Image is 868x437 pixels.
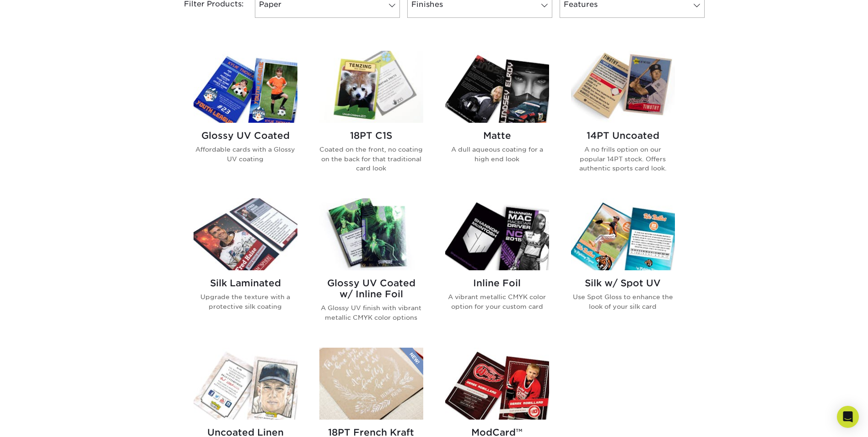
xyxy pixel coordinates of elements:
a: Silk Laminated Trading Cards Silk Laminated Upgrade the texture with a protective silk coating [194,198,297,337]
p: A Glossy UV finish with vibrant metallic CMYK color options [319,303,423,322]
h2: Silk w/ Spot UV [571,278,675,289]
img: Matte Trading Cards [445,51,549,123]
img: 18PT French Kraft Trading Cards [319,348,423,420]
div: Open Intercom Messenger [837,406,859,428]
a: Glossy UV Coated Trading Cards Glossy UV Coated Affordable cards with a Glossy UV coating [194,51,297,187]
p: A no frills option on our popular 14PT stock. Offers authentic sports card look. [571,145,675,173]
a: Silk w/ Spot UV Trading Cards Silk w/ Spot UV Use Spot Gloss to enhance the look of your silk card [571,198,675,337]
img: Silk w/ Spot UV Trading Cards [571,198,675,270]
img: 18PT C1S Trading Cards [319,51,423,123]
h2: Glossy UV Coated [194,130,297,141]
img: Uncoated Linen Trading Cards [194,348,297,420]
h2: Glossy UV Coated w/ Inline Foil [319,278,423,300]
p: Affordable cards with a Glossy UV coating [194,145,297,164]
h2: Silk Laminated [194,278,297,289]
a: 18PT C1S Trading Cards 18PT C1S Coated on the front, no coating on the back for that traditional ... [319,51,423,187]
a: 14PT Uncoated Trading Cards 14PT Uncoated A no frills option on our popular 14PT stock. Offers au... [571,51,675,187]
img: Glossy UV Coated w/ Inline Foil Trading Cards [319,198,423,270]
img: Glossy UV Coated Trading Cards [194,51,297,123]
h2: 18PT C1S [319,130,423,141]
img: ModCard™ Trading Cards [445,348,549,420]
p: A dull aqueous coating for a high end look [445,145,549,164]
a: Glossy UV Coated w/ Inline Foil Trading Cards Glossy UV Coated w/ Inline Foil A Glossy UV finish ... [319,198,423,337]
h2: Matte [445,130,549,141]
p: Upgrade the texture with a protective silk coating [194,292,297,311]
img: 14PT Uncoated Trading Cards [571,51,675,123]
img: Inline Foil Trading Cards [445,198,549,270]
h2: 14PT Uncoated [571,130,675,141]
p: Use Spot Gloss to enhance the look of your silk card [571,292,675,311]
a: Matte Trading Cards Matte A dull aqueous coating for a high end look [445,51,549,187]
img: New Product [400,348,423,375]
p: Coated on the front, no coating on the back for that traditional card look [319,145,423,173]
h2: Inline Foil [445,278,549,289]
img: Silk Laminated Trading Cards [194,198,297,270]
a: Inline Foil Trading Cards Inline Foil A vibrant metallic CMYK color option for your custom card [445,198,549,337]
p: A vibrant metallic CMYK color option for your custom card [445,292,549,311]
